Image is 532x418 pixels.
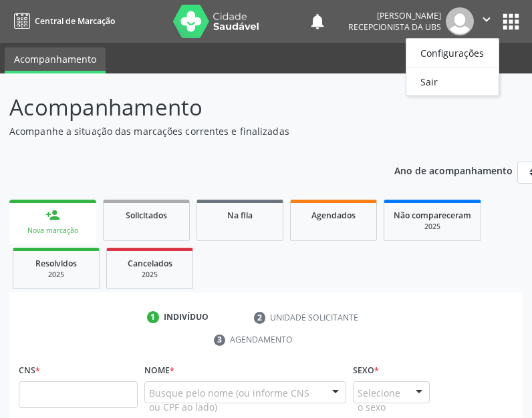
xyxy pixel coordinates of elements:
img: img [446,7,474,35]
div: [PERSON_NAME] [348,10,441,21]
div: 2025 [394,222,471,232]
label: Nome [144,361,174,381]
a: Configurações [406,43,499,62]
p: Acompanhe a situação das marcações correntes e finalizadas [9,124,369,138]
div: 1 [147,311,159,323]
span: Não compareceram [394,210,471,221]
button: apps [499,10,523,33]
div: 2025 [116,270,183,280]
div: Nova marcação [19,226,87,236]
button: notifications [308,12,327,31]
span: Recepcionista da UBS [348,21,441,33]
div: person_add [45,208,60,222]
span: Central de Marcação [35,15,115,27]
p: Ano de acompanhamento [394,162,513,178]
span: Resolvidos [35,258,77,269]
span: Busque pelo nome (ou informe CNS ou CPF ao lado) [149,386,319,414]
label: Sexo [353,361,379,381]
span: Na fila [227,210,253,221]
a: Sair [406,72,499,91]
span: Cancelados [128,258,172,269]
i:  [479,12,494,27]
div: 2025 [23,270,90,280]
a: Acompanhamento [5,47,106,73]
span: Selecione o sexo [358,386,402,414]
p: Acompanhamento [9,91,369,124]
div: Indivíduo [164,311,209,323]
span: Agendados [311,210,356,221]
span: Solicitados [126,210,167,221]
